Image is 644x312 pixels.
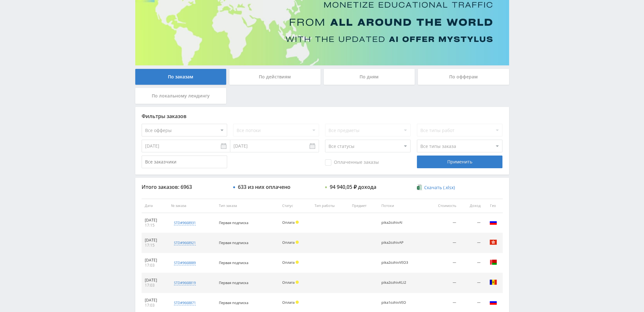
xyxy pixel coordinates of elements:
span: Холд [296,281,299,284]
div: [DATE] [145,258,165,263]
span: Первая подписка [219,260,248,265]
span: Первая подписка [219,240,248,245]
div: [DATE] [145,238,165,243]
th: Предмет [349,199,378,213]
div: pika1ozhivVEO [381,301,410,305]
span: Оплата [282,260,295,265]
div: pika2ozhivKLI2 [381,281,410,285]
th: Статус [279,199,311,213]
img: mda.png [489,278,497,286]
span: Первая подписка [219,300,248,305]
div: 17:03 [145,283,165,288]
span: Первая подписка [219,280,248,285]
img: blr.png [489,258,497,266]
div: [DATE] [145,298,165,303]
span: Скачать (.xlsx) [424,185,455,190]
div: std#9668921 [174,240,196,245]
div: [DATE] [145,278,165,283]
div: 17:15 [145,223,165,228]
td: — [459,213,483,233]
div: Применить [417,156,502,168]
span: Оплата [282,240,295,245]
div: 17:03 [145,303,165,308]
div: 17:03 [145,263,165,268]
div: Итого заказов: 6963 [142,184,227,190]
th: № заказа [168,199,216,213]
a: Скачать (.xlsx) [417,184,455,191]
div: pika2ozhivVEO3 [381,261,410,265]
div: 633 из них оплачено [238,184,290,190]
span: Оплата [282,300,295,305]
td: — [425,213,459,233]
th: Дата [142,199,168,213]
span: Первая подписка [219,220,248,225]
div: По локальному лендингу [135,88,226,104]
th: Стоимость [425,199,459,213]
div: Фильтры заказов [142,113,503,119]
div: std#9668871 [174,300,196,305]
td: — [425,233,459,253]
span: Оплата [282,220,295,225]
td: — [425,273,459,293]
div: [DATE] [145,218,165,223]
div: По заказам [135,69,226,85]
th: Гео [484,199,503,213]
img: rus.png [489,298,497,306]
span: Оплаченные заказы [325,159,379,166]
td: — [459,273,483,293]
div: По офферам [418,69,509,85]
div: std#9668819 [174,280,196,285]
div: std#9668889 [174,260,196,265]
div: std#9668931 [174,220,196,225]
span: Холд [296,241,299,244]
th: Доход [459,199,483,213]
div: pika2ozhivAP [381,241,410,245]
img: hkg.png [489,238,497,246]
span: Холд [296,301,299,304]
input: Все заказчики [142,156,227,168]
div: 94 940,05 ₽ дохода [330,184,376,190]
span: Оплата [282,280,295,285]
div: По действиям [229,69,321,85]
td: — [425,253,459,273]
img: xlsx [417,184,422,190]
th: Тип заказа [216,199,279,213]
div: По дням [324,69,415,85]
div: 17:15 [145,243,165,248]
span: Холд [296,261,299,264]
td: — [459,233,483,253]
img: rus.png [489,218,497,226]
div: pika2ozhivAI [381,221,410,225]
th: Потоки [378,199,425,213]
td: — [459,253,483,273]
span: Холд [296,221,299,224]
th: Тип работы [311,199,348,213]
